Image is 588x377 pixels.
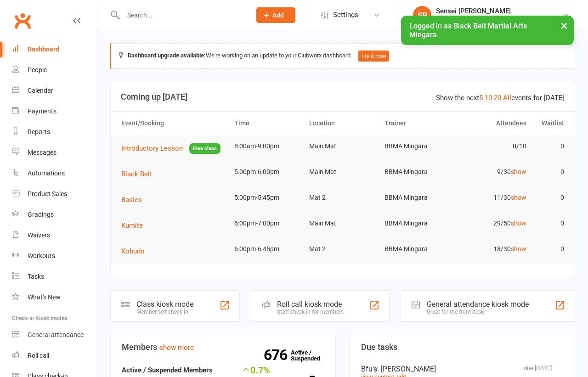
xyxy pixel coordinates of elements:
span: Add [272,11,284,19]
td: 0/10 [455,135,531,157]
a: Reports [12,122,97,142]
td: 0 [531,213,568,234]
div: Calendar [28,87,53,94]
button: Kumite [121,220,149,231]
div: Payments [28,107,57,115]
h3: Coming up [DATE] [121,92,565,101]
div: What's New [28,293,61,301]
td: BBMA Mingara [380,187,456,208]
td: BBMA Mingara [380,135,456,157]
div: Product Sales [28,190,67,197]
a: What's New [12,287,97,308]
div: Show the next events for [DATE] [436,92,565,103]
td: Mat 2 [305,187,380,208]
a: All [503,94,511,102]
button: Try it now [358,51,389,62]
td: 6:00pm-7:00pm [230,213,305,234]
td: Main Mat [305,161,380,183]
th: Location [305,112,380,135]
input: Search... [120,9,244,22]
a: Waivers [12,225,97,246]
span: Introductory Lesson [121,144,183,152]
td: 11/30 [455,187,531,208]
h3: Due tasks [361,343,564,352]
div: Messages [28,149,57,156]
a: Automations [12,163,97,184]
div: Tasks [28,273,44,280]
div: Roll call kiosk mode [277,300,344,309]
td: Main Mat [305,135,380,157]
div: 0.7% [236,365,270,375]
strong: Dashboard upgrade available: [128,52,206,59]
td: Mat 2 [305,238,380,260]
div: Black Belt Martial Arts [GEOGRAPHIC_DATA] [436,15,562,23]
a: Payments [12,101,97,122]
a: Calendar [12,80,97,101]
td: 5:00pm-5:45pm [230,187,305,208]
a: Dashboard [12,39,97,60]
a: General attendance kiosk mode [12,325,97,345]
a: Clubworx [11,9,34,32]
span: Basics [121,196,142,204]
a: Workouts [12,246,97,266]
td: 0 [531,135,568,157]
td: BBMA Mingara [380,238,456,260]
a: Tasks [12,266,97,287]
th: Time [230,112,305,135]
div: Sensei [PERSON_NAME] [436,7,562,15]
div: Staff check-in for members [277,309,344,315]
a: show more [159,343,194,352]
a: 676Active / Suspended [291,343,331,368]
th: Waitlist [531,112,568,135]
strong: 676 [264,348,291,362]
button: Basics [121,194,148,205]
div: Dashboard [28,45,59,53]
div: Workouts [28,252,55,259]
span: Kobudo [121,247,145,255]
button: × [556,16,572,35]
td: 5:00pm-6:00pm [230,161,305,183]
div: General attendance kiosk mode [427,300,529,309]
td: BBMA Mingara [380,213,456,234]
div: We're working on an update to your Clubworx dashboard. [110,43,575,69]
div: Automations [28,169,65,177]
button: Introductory LessonFree class [121,143,220,154]
button: Black Belt [121,169,158,180]
td: BBMA Mingara [380,161,456,183]
h3: Members [122,343,324,352]
a: Gradings [12,204,97,225]
span: Black Belt [121,170,152,178]
td: 0 [531,187,568,208]
div: Roll call [28,352,49,359]
a: show [511,245,526,253]
td: 0 [531,238,568,260]
div: Great for the front desk [427,309,529,315]
a: show [511,168,526,175]
a: Messages [12,142,97,163]
div: Class kiosk mode [136,300,193,309]
span: Logged in as Black Belt Martial Arts Mingara. [409,22,527,39]
td: 8:00am-9:00pm [230,135,305,157]
td: 6:00pm-6:45pm [230,238,305,260]
div: Member self check-in [136,309,193,315]
span: : [PERSON_NAME] [377,365,436,373]
a: 10 [485,94,492,102]
a: show [511,219,526,227]
a: 5 [479,94,483,102]
a: Roll call [12,345,97,366]
a: People [12,60,97,80]
a: show [511,194,526,201]
button: Kobudo [121,246,151,257]
div: Reports [28,128,50,135]
div: SP [413,6,431,24]
td: 0 [531,161,568,183]
td: 29/50 [455,213,531,234]
span: Kumite [121,221,143,230]
div: Gradings [28,211,54,218]
span: Settings [333,5,358,25]
th: Attendees [455,112,531,135]
a: 20 [494,94,501,102]
strong: Active / Suspended Members [122,366,213,374]
td: 18/30 [455,238,531,260]
td: 9/30 [455,161,531,183]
